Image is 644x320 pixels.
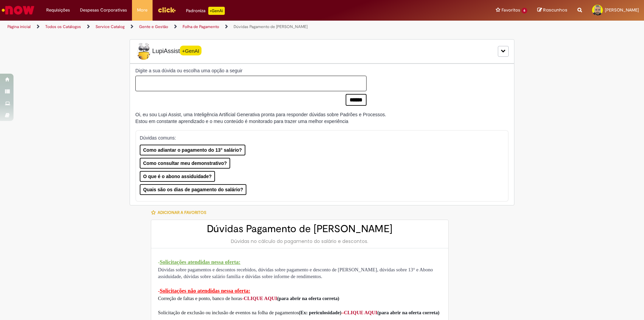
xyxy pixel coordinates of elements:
[208,7,225,15] p: +GenAi
[186,7,225,15] div: Padroniza
[234,24,307,29] a: Dúvidas Pagamento de [PERSON_NAME]
[135,43,152,60] img: Lupi
[96,24,125,29] a: Service Catalog
[158,266,441,280] p: Dúvidas sobre pagamentos e descontos recebidos, dúvidas sobre pagamento e desconto de [PERSON_NAM...
[277,296,339,301] span: (para abrir na oferta correta)
[158,260,160,265] span: -
[377,310,439,315] span: (para abrir na oferta correta)
[45,24,81,29] a: Todos os Catálogos
[521,8,527,14] span: 6
[80,7,127,14] span: Despesas Corporativas
[158,223,441,235] h2: Dúvidas Pagamento de [PERSON_NAME]
[180,46,202,55] span: +GenAI
[158,310,299,315] span: Solicitação de exclusão ou inclusão de eventos na folha de pagamentos
[183,24,219,29] a: Folha de Pagamento
[135,43,202,60] span: LupiAssist
[605,7,639,13] span: [PERSON_NAME]
[5,21,424,33] ul: Trilhas de página
[151,205,210,220] button: Adicionar a Favoritos
[130,39,514,64] div: LupiLupiAssist+GenAI
[158,296,242,301] span: Correção de faltas e ponto, banco de horas
[160,259,241,265] span: Solicitações atendidas nessa oferta:
[135,67,367,74] label: Digite a sua dúvida ou escolha uma opção a seguir
[137,7,147,14] span: More
[135,111,386,125] div: Oi, eu sou Lupi Assist, uma Inteligência Artificial Generativa pronta para responder dúvidas sobr...
[140,171,215,182] button: O que é o abono assiduidade?
[7,24,31,29] a: Página inicial
[160,288,250,294] span: Solicitações não atendidas nessa oferta:
[140,158,230,169] button: Como consultar meu demonstrativo?
[140,134,495,141] p: Dúvidas comuns:
[344,310,377,315] a: CLIQUE AQUI
[140,184,246,195] button: Quais são os dias de pagamento do salário?
[537,7,567,14] a: Rascunhos
[46,7,70,14] span: Requisições
[158,238,441,245] div: Dúvidas no cálculo do pagamento do salário e descontos.
[1,3,35,17] img: ServiceNow
[543,7,567,13] span: Rascunhos
[158,210,206,215] span: Adicionar a Favoritos
[242,296,244,301] span: -
[140,145,245,155] button: Como adiantar o pagamento do 13° salário?
[341,310,344,315] span: –
[502,7,520,14] span: Favoritos
[244,296,277,301] a: CLIQUE AQUI
[299,310,439,315] span: (Ex: periculosidade)
[139,24,168,29] a: Gente e Gestão
[158,288,160,294] span: -
[158,5,176,15] img: click_logo_yellow_360x200.png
